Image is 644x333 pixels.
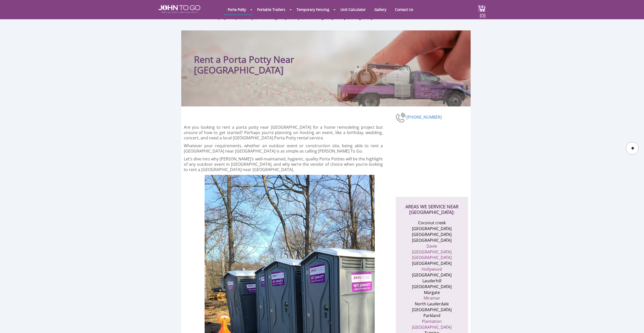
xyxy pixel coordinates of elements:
[412,324,452,330] a: [GEOGRAPHIC_DATA]
[194,41,358,76] h1: Rent a Porta Potty Near [GEOGRAPHIC_DATA]
[412,249,452,255] a: [GEOGRAPHIC_DATA]
[371,5,390,14] a: Gallery
[331,59,468,106] img: Truck
[407,284,457,290] li: [GEOGRAPHIC_DATA]
[218,15,237,20] a: [US_STATE]
[293,5,333,14] a: Temporary Fencing
[407,261,457,266] li: [GEOGRAPHIC_DATA]
[624,313,644,333] button: Live Chat
[480,8,486,19] span: (0)
[407,301,457,307] li: North Lauderdale
[407,237,457,243] li: [GEOGRAPHIC_DATA]
[422,266,442,272] a: Hollywood
[407,290,457,295] li: Margate
[401,197,463,215] h2: AREAS WE SERVICE NEAR [GEOGRAPHIC_DATA]:
[185,15,196,20] a: Home
[407,278,457,284] li: Lauderhill
[184,125,383,141] p: Are you looking to rent a porta potty near [GEOGRAPHIC_DATA] for a home remodeling project but un...
[407,220,457,226] li: Coconut creek
[407,313,457,319] li: Parkland
[158,5,200,13] img: JOHN to go
[407,226,457,232] li: [GEOGRAPHIC_DATA]
[412,255,452,260] a: [GEOGRAPHIC_DATA]
[337,5,370,14] a: Unit Calculator
[407,272,457,278] li: [GEOGRAPHIC_DATA]
[407,232,457,237] li: [GEOGRAPHIC_DATA]
[407,307,457,313] li: [GEOGRAPHIC_DATA]
[422,319,442,324] a: Plantation
[396,112,406,123] img: phone-number
[184,156,383,172] p: Let’s dive into why [PERSON_NAME]’s well-maintained, hygienic, quality Porta Potties will be the ...
[478,5,486,12] img: cart a
[406,114,442,120] a: [PHONE_NUMBER]
[184,143,383,154] p: Whatever your requirements, whether an outdoor event or construction site, being able to rent a [...
[424,295,440,301] a: Miramar
[238,15,385,20] a: Rent a [GEOGRAPHIC_DATA] near [GEOGRAPHIC_DATA] with [PERSON_NAME] To Go
[426,243,437,249] a: Davie
[253,5,289,14] a: Portable Trailers
[197,15,217,20] a: Locations
[391,5,417,14] a: Contact Us
[224,5,250,14] a: Porta Potty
